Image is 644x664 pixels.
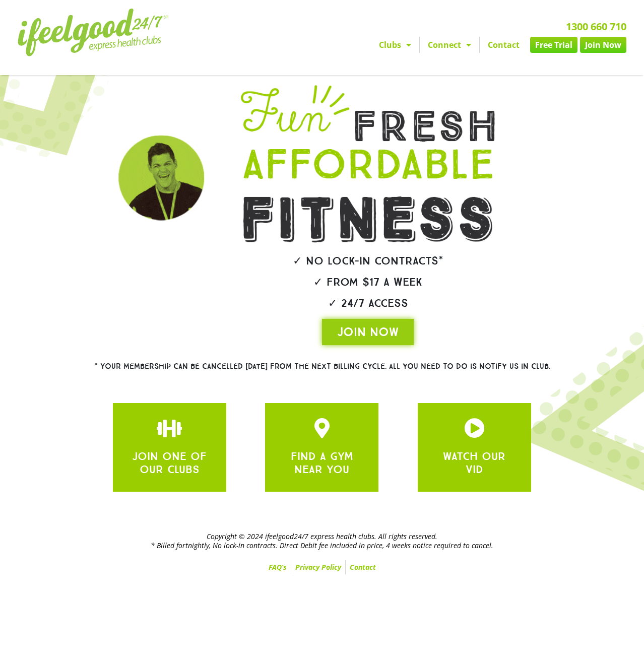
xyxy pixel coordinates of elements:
a: Clubs [371,37,419,53]
a: JOIN ONE OF OUR CLUBS [159,418,179,438]
h2: * Your membership can be cancelled [DATE] from the next billing cycle. All you need to do is noti... [57,363,587,370]
a: Join Now [580,37,626,53]
a: 1300 660 710 [566,20,626,33]
nav: Menu [5,560,639,574]
a: Connect [420,37,479,53]
h2: ✓ From $17 a week [212,277,524,288]
a: JOIN ONE OF OUR CLUBS [464,418,484,438]
h2: ✓ 24/7 Access [212,298,524,309]
a: Contact [480,37,528,53]
a: JOIN ONE OF OUR CLUBS [312,418,332,438]
h2: Copyright © 2024 ifeelgood24/7 express health clubs. All rights reserved. * Billed fortnightly, N... [5,532,639,550]
a: Contact [346,560,380,574]
a: Free Trial [530,37,577,53]
a: FIND A GYM NEAR YOU [291,449,353,476]
a: JOIN NOW [322,319,414,345]
nav: Menu [234,37,626,53]
a: JOIN ONE OF OUR CLUBS [132,449,207,476]
h2: ✓ No lock-in contracts* [212,255,524,267]
a: Privacy Policy [291,560,345,574]
span: JOIN NOW [337,324,399,340]
a: WATCH OUR VID [443,449,505,476]
a: FAQ’s [265,560,291,574]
